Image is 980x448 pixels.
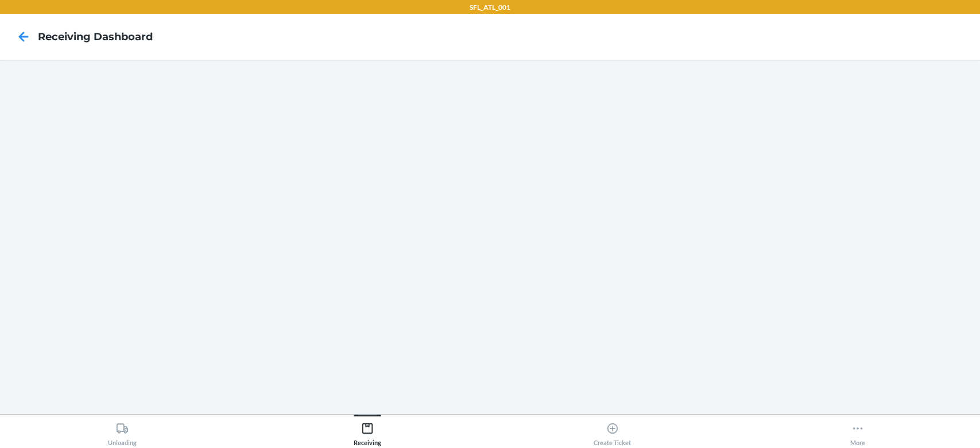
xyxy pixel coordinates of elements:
div: Create Ticket [594,418,631,446]
button: Receiving [245,415,490,446]
div: Unloading [108,418,137,446]
iframe: Receiving dashboard [9,69,971,405]
button: Create Ticket [490,415,735,446]
p: SFL_ATL_001 [470,2,510,13]
div: Receiving [354,418,381,446]
button: More [735,415,980,446]
div: More [850,418,865,446]
h4: Receiving dashboard [38,29,153,44]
